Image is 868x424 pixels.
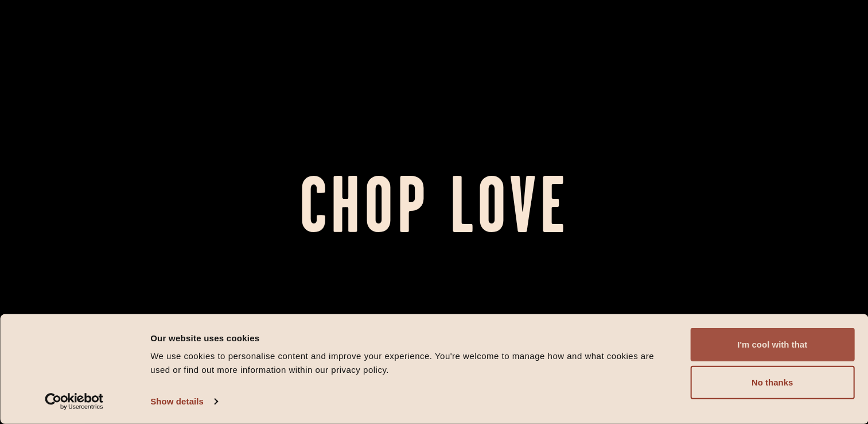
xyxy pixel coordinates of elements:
[150,393,217,410] a: Show details
[24,393,124,410] a: Usercentrics Cookiebot - opens in a new window
[150,349,664,377] div: We use cookies to personalise content and improve your experience. You're welcome to manage how a...
[690,328,854,361] button: I'm cool with that
[150,331,664,345] div: Our website uses cookies
[690,366,854,399] button: No thanks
